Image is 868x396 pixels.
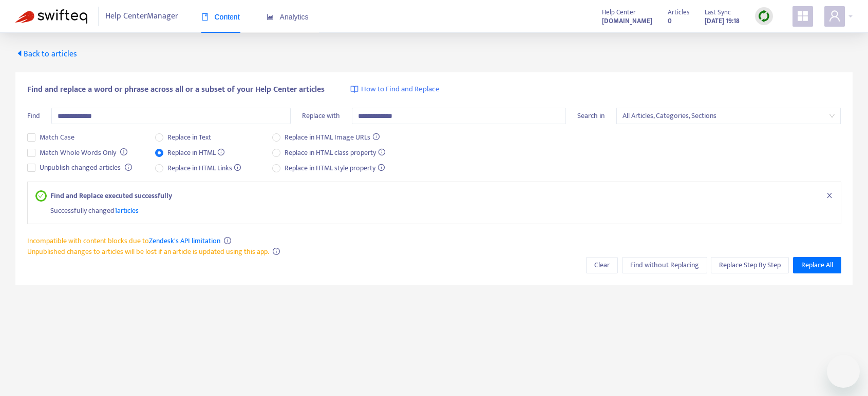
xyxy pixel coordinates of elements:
span: Match Whole Words Only [35,147,120,159]
button: Replace Step By Step [711,257,789,273]
span: Replace in Text [163,132,215,143]
span: book [201,13,209,21]
div: Successfully changed [50,201,833,216]
span: Help Center [602,7,636,18]
img: Swifteq [15,9,87,24]
span: user [828,10,841,22]
button: Find without Replacing [622,257,707,273]
span: info-circle [273,248,280,255]
span: Analytics [267,13,309,21]
span: All Articles, Categories, Sections [622,108,835,124]
span: info-circle [120,148,127,155]
span: Replace in HTML [163,147,229,159]
span: Unpublish changed articles [35,162,125,173]
button: Clear [586,257,618,273]
span: Find without Replacing [630,260,699,271]
strong: Find and Replace executed successfully [50,190,172,201]
button: Replace All [793,257,841,273]
a: How to Find and Replace [350,84,440,95]
strong: [DOMAIN_NAME] [602,15,652,27]
span: Help Center Manager [105,7,178,26]
span: Replace in HTML class property [280,147,389,159]
span: close [826,192,833,199]
span: area-chart [267,13,274,21]
span: Replace in HTML style property [280,163,389,174]
span: Content [201,13,240,21]
span: Incompatible with content blocks due to [27,235,220,247]
span: Find [27,110,40,122]
span: Search in [577,110,605,122]
span: Articles [668,7,689,18]
iframe: Button to launch messaging window [827,355,860,388]
span: Back to articles [15,47,77,61]
span: Replace All [801,260,833,271]
span: info-circle [224,237,231,244]
span: check [38,193,44,199]
a: Zendesk's API limitation [149,235,220,247]
span: 1 articles [115,205,139,216]
img: image-link [350,85,358,93]
span: Unpublished changes to articles will be lost if an article is updated using this app. [27,246,269,258]
span: How to Find and Replace [361,84,440,95]
span: Find and replace a word or phrase across all or a subset of your Help Center articles [27,84,325,96]
span: Last Sync [705,7,731,18]
a: [DOMAIN_NAME] [602,15,652,27]
span: Clear [594,260,610,271]
span: info-circle [125,164,132,171]
span: Match Case [35,132,79,143]
span: Replace in HTML Image URLs [280,132,384,143]
strong: [DATE] 19:18 [705,15,740,27]
span: Replace in HTML Links [163,163,246,174]
span: Replace with [302,110,340,122]
span: Replace Step By Step [719,260,781,271]
span: appstore [797,10,809,22]
span: caret-left [15,49,24,57]
strong: 0 [668,15,672,27]
img: sync.dc5367851b00ba804db3.png [758,10,770,23]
